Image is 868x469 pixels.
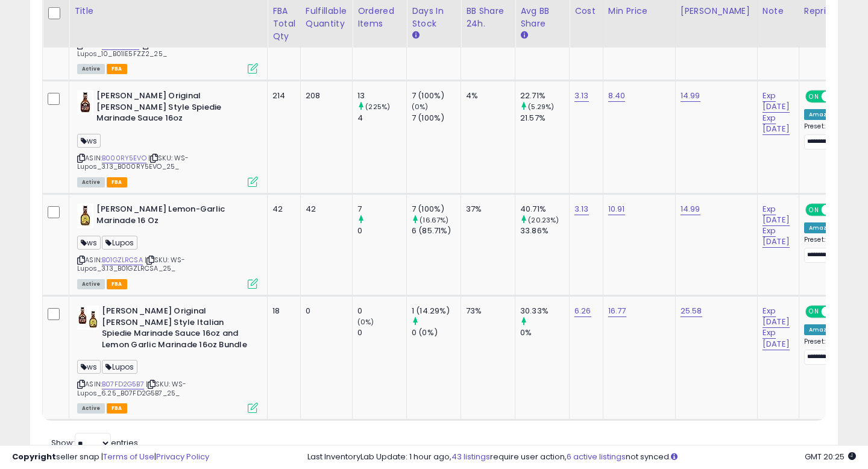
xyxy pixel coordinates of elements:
div: 6 (85.71%) [412,225,461,236]
small: (20.23%) [528,215,559,225]
div: Amazon AI * [804,109,851,120]
span: FBA [107,64,127,74]
div: Preset: [804,338,851,365]
a: 3.13 [574,203,589,215]
a: 3.13 [574,90,589,102]
div: 214 [272,90,291,101]
span: | SKU: WS-Lupos_3.13_B01GZLRCSA_25_ [77,255,186,273]
div: 208 [306,90,343,101]
span: ON [807,205,822,215]
div: 73% [466,306,506,316]
a: Privacy Policy [156,451,209,462]
img: 41ia2VOgHjL._SL40_.jpg [77,90,93,115]
div: 30.33% [520,306,569,316]
div: 22.71% [520,90,569,101]
div: 42 [272,204,291,215]
div: 21.57% [520,113,569,124]
small: Avg BB Share. [520,30,527,41]
div: 42 [306,204,343,215]
small: (16.67%) [420,215,448,225]
a: 16.77 [608,305,626,317]
a: 14.99 [681,90,700,102]
span: 2025-09-17 20:25 GMT [805,451,856,462]
strong: Copyright [12,451,56,462]
div: FBA Total Qty [272,5,295,43]
span: FBA [107,403,127,414]
div: 7 (100%) [412,90,461,101]
a: Exp [DATE] Exp [DATE] [763,90,790,135]
div: Amazon AI * [804,324,851,335]
div: 4 [357,113,406,124]
div: ASIN: [77,90,258,186]
img: 51DSYwx6wZL._SL40_.jpg [77,306,99,330]
small: (0%) [357,317,374,327]
span: ON [807,92,822,102]
span: All listings currently available for purchase on Amazon [77,177,105,187]
div: ASIN: [77,306,258,412]
span: | SKU: WS-Lupos_3.13_B000RY5EVO_25_ [77,153,189,171]
a: B01GZLRCSA [102,255,143,265]
div: 7 [357,204,406,215]
a: 43 listings [451,451,490,462]
div: 0 [357,225,406,236]
div: Fulfillable Quantity [306,5,347,30]
div: 7 (100%) [412,113,461,124]
div: Note [763,5,794,17]
b: [PERSON_NAME] Original [PERSON_NAME] Style Italian Spiedie Marinade Sauce 16oz and Lemon Garlic M... [102,306,248,353]
span: ws [77,236,101,250]
div: Ordered Items [357,5,401,30]
a: B000RY5EVO [102,153,146,163]
a: Terms of Use [103,451,154,462]
span: FBA [107,177,127,187]
a: Exp [DATE] Exp [DATE] [763,203,790,248]
span: All listings currently available for purchase on Amazon [77,64,105,74]
div: 4% [466,90,506,101]
div: 13 [357,90,406,101]
div: 0 [306,306,343,316]
div: Repricing [804,5,855,17]
a: 10.91 [608,203,625,215]
div: 0% [520,327,569,338]
a: Exp [DATE] Exp [DATE] [763,305,790,350]
span: ws [77,360,101,374]
div: 0 [357,306,406,316]
div: Cost [574,5,598,17]
a: 25.58 [681,305,702,317]
a: 6.26 [574,305,591,317]
div: 40.71% [520,204,569,215]
div: seller snap | | [12,452,209,463]
span: All listings currently available for purchase on Amazon [77,279,105,289]
span: ON [807,307,822,317]
div: Last InventoryLab Update: 1 hour ago, require user action, not synced. [307,452,856,463]
div: 0 [357,327,406,338]
a: 14.99 [681,203,700,215]
a: 8.40 [608,90,626,102]
div: 0 (0%) [412,327,461,338]
small: (0%) [412,102,429,112]
div: [PERSON_NAME] [681,5,752,17]
div: BB Share 24h. [466,5,510,30]
span: ws [77,134,101,148]
div: 33.86% [520,225,569,236]
div: Title [74,5,262,17]
div: 37% [466,204,506,215]
a: 6 active listings [567,451,626,462]
b: [PERSON_NAME] Lemon-Garlic Marinade 16 Oz [96,204,243,229]
div: 18 [272,306,291,316]
div: Preset: [804,236,851,263]
div: Min Price [608,5,670,17]
small: Days In Stock. [412,30,419,41]
a: B07FD2G5B7 [102,379,144,389]
div: 7 (100%) [412,204,461,215]
div: 1 (14.29%) [412,306,461,316]
span: FBA [107,279,127,289]
span: Show: entries [51,437,138,449]
div: Avg BB Share [520,5,564,30]
div: ASIN: [77,204,258,288]
span: | SKU: WS-Lupos_10_B01IE5FZZ2_25_ [77,40,182,58]
span: All listings currently available for purchase on Amazon [77,403,105,414]
div: Amazon AI * [804,222,851,233]
small: (5.29%) [528,102,554,112]
small: (225%) [365,102,390,112]
div: Days In Stock [412,5,456,30]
